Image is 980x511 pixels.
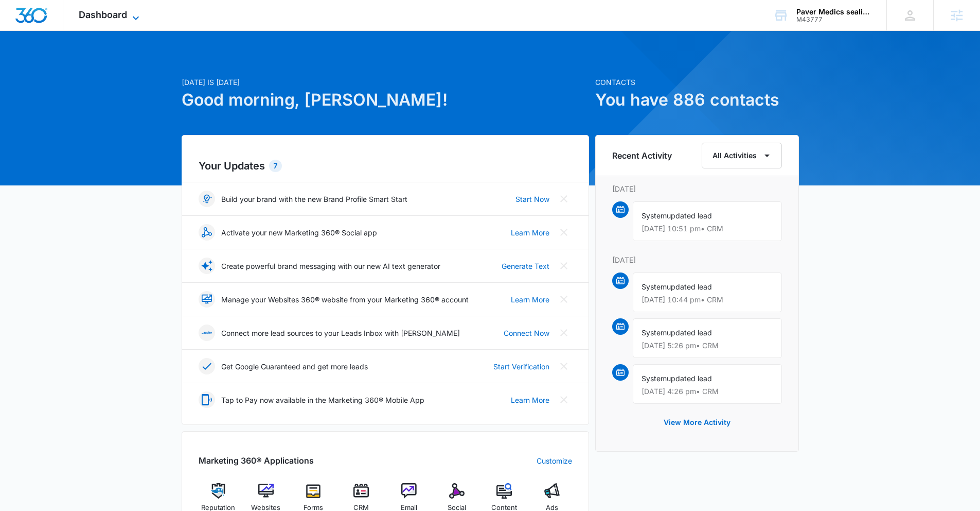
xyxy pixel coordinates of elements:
[511,395,549,405] a: Learn More
[515,194,549,205] a: Start Now
[221,194,407,205] p: Build your brand with the new Brand Profile Smart Start
[221,328,460,338] p: Connect more lead sources to your Leads Inbox with [PERSON_NAME]
[612,183,782,194] p: [DATE]
[221,361,368,372] p: Get Google Guaranteed and get more leads
[642,328,667,337] span: System
[221,294,469,305] p: Manage your Websites 360® website from your Marketing 360® account
[642,225,773,232] p: [DATE] 10:51 pm • CRM
[796,8,871,16] div: account name
[556,191,572,207] button: Close
[79,9,127,20] span: Dashboard
[653,410,741,435] button: View More Activity
[182,88,589,112] h1: Good morning, [PERSON_NAME]!
[556,358,572,374] button: Close
[556,224,572,241] button: Close
[511,227,549,238] a: Learn More
[612,149,672,162] h6: Recent Activity
[537,455,572,466] a: Customize
[221,395,424,405] p: Tap to Pay now available in the Marketing 360® Mobile App
[667,328,712,337] span: updated lead
[796,16,871,23] div: account id
[199,158,572,174] h2: Your Updates
[504,328,549,338] a: Connect Now
[702,143,782,168] button: All Activities
[642,388,773,395] p: [DATE] 4:26 pm • CRM
[642,296,773,303] p: [DATE] 10:44 pm • CRM
[595,88,799,112] h1: You have 886 contacts
[221,227,377,238] p: Activate your new Marketing 360® Social app
[642,342,773,349] p: [DATE] 5:26 pm • CRM
[667,211,712,220] span: updated lead
[511,294,549,305] a: Learn More
[556,391,572,408] button: Close
[642,211,667,220] span: System
[642,282,667,291] span: System
[502,261,549,271] a: Generate Text
[221,261,440,271] p: Create powerful brand messaging with our new AI text generator
[199,454,314,467] h2: Marketing 360® Applications
[182,77,589,88] p: [DATE] is [DATE]
[556,325,572,341] button: Close
[556,291,572,308] button: Close
[269,160,282,172] div: 7
[595,77,799,88] p: Contacts
[556,258,572,274] button: Close
[667,282,712,291] span: updated lead
[493,361,549,372] a: Start Verification
[667,374,712,383] span: updated lead
[642,374,667,383] span: System
[612,254,782,265] p: [DATE]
